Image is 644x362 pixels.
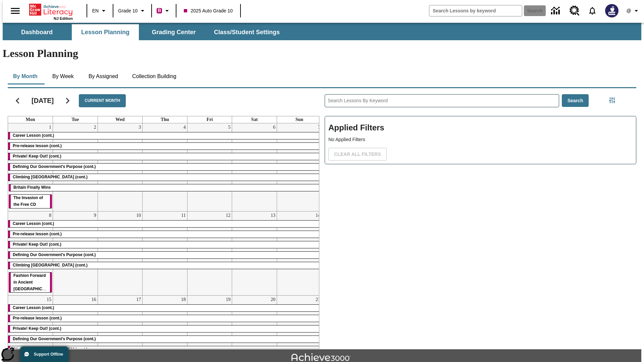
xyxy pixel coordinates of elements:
[9,92,26,109] button: Previous
[152,28,196,36] span: Grading Center
[13,326,61,331] span: Private! Keep Out! (cont.)
[224,212,232,220] a: September 12, 2025
[8,241,322,248] div: Private! Keep Out! (cont.)
[13,164,96,169] span: Defining Our Government's Purpose (cont.)
[13,232,62,236] span: Pre-release lesson (cont.)
[13,154,61,159] span: Private! Keep Out! (cont.)
[32,97,54,105] h2: [DATE]
[159,116,170,123] a: Thursday
[158,6,161,15] span: B
[325,95,559,107] input: Search Lessons By Keyword
[5,1,25,21] button: Open side menu
[8,252,322,258] div: Defining Our Government's Purpose (cont.)
[81,28,129,36] span: Lesson Planning
[8,325,322,332] div: Private! Keep Out! (cont.)
[269,212,277,220] a: September 13, 2025
[48,123,53,131] a: September 1, 2025
[272,123,277,131] a: September 6, 2025
[8,211,53,296] td: September 8, 2025
[294,116,305,123] a: Sunday
[314,212,322,220] a: September 14, 2025
[34,352,63,357] span: Support Offline
[8,143,322,149] div: Pre-release lesson (cont.)
[8,221,322,227] div: Career Lesson (cont.)
[214,28,280,36] span: Class/Student Settings
[98,211,143,296] td: September 10, 2025
[127,68,182,84] button: Collection Building
[137,123,142,131] a: September 3, 2025
[547,2,566,20] a: Data Center
[24,116,37,123] a: Monday
[53,211,98,296] td: September 9, 2025
[53,123,98,211] td: September 2, 2025
[83,68,123,84] button: By Assigned
[20,347,68,362] button: Support Offline
[605,94,619,107] button: Filters Side menu
[8,231,322,238] div: Pre-release lesson (cont.)
[328,120,633,136] h2: Applied Filters
[269,296,277,304] a: September 20, 2025
[93,212,98,220] a: September 9, 2025
[143,123,187,211] td: September 4, 2025
[325,116,636,164] div: Applied Filters
[209,24,285,40] button: Class/Student Settings
[187,123,232,211] td: September 5, 2025
[277,123,322,211] td: September 7, 2025
[79,94,126,107] button: Current Month
[601,2,623,19] button: Select a new avatar
[328,136,633,143] p: No Applied Filters
[13,263,88,267] span: Climbing Mount Tai (cont.)
[8,132,322,139] div: Career Lesson (cont.)
[135,296,142,304] a: September 17, 2025
[13,316,62,320] span: Pre-release lesson (cont.)
[140,24,207,40] button: Grading Center
[98,123,143,211] td: September 3, 2025
[48,212,53,220] a: September 8, 2025
[13,347,88,352] span: Climbing Mount Tai (cont.)
[187,211,232,296] td: September 12, 2025
[45,296,53,304] a: September 15, 2025
[13,195,43,207] span: The Invasion of the Free CD
[317,123,322,131] a: September 7, 2025
[89,5,111,17] button: Language: EN, Select a language
[13,133,54,138] span: Career Lesson (cont.)
[8,262,322,269] div: Climbing Mount Tai (cont.)
[8,346,322,353] div: Climbing Mount Tai (cont.)
[118,7,138,14] span: Grade 10
[232,123,277,211] td: September 6, 2025
[232,211,277,296] td: September 13, 2025
[3,24,286,40] div: SubNavbar
[8,153,322,160] div: Private! Keep Out! (cont.)
[8,123,53,211] td: September 1, 2025
[429,5,522,16] input: search field
[70,116,80,123] a: Tuesday
[2,85,319,349] div: Calendar
[623,5,644,17] button: Profile/Settings
[605,4,619,17] img: Avatar
[9,184,321,191] div: Britain Finally Wins
[21,28,53,36] span: Dashboard
[13,175,88,179] span: Climbing Mount Tai (cont.)
[205,116,214,123] a: Friday
[9,195,52,208] div: The Invasion of the Free CD
[29,2,73,20] div: Home
[13,185,51,190] span: Britain Finally Wins
[135,212,142,220] a: September 10, 2025
[90,296,98,304] a: September 16, 2025
[46,68,80,84] button: By Week
[314,296,322,304] a: September 21, 2025
[584,2,601,19] a: Notifications
[227,123,232,131] a: September 5, 2025
[180,212,187,220] a: September 11, 2025
[626,7,631,14] span: @
[92,7,99,14] span: EN
[93,123,98,131] a: September 2, 2025
[8,164,322,170] div: Defining Our Government's Purpose (cont.)
[54,16,73,20] span: NJ Edition
[8,305,322,311] div: Career Lesson (cont.)
[224,296,232,304] a: September 19, 2025
[9,273,52,293] div: Fashion Forward in Ancient Rome
[13,273,56,291] span: Fashion Forward in Ancient Rome
[13,252,96,257] span: Defining Our Government's Purpose (cont.)
[154,5,174,17] button: Boost Class color is violet red. Change class color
